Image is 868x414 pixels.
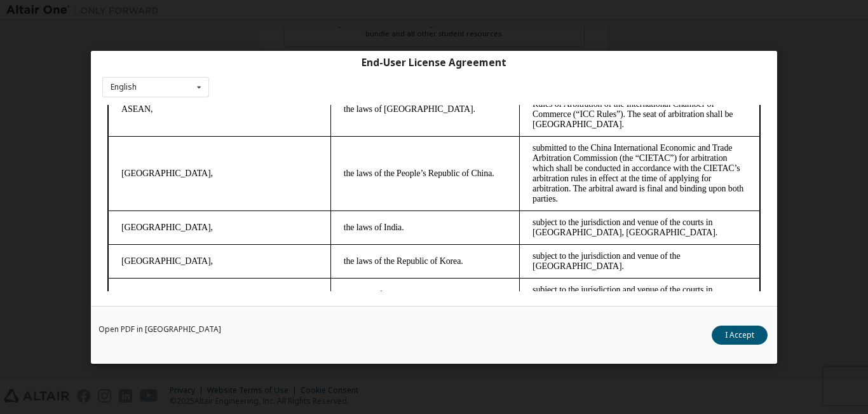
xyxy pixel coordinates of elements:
[111,83,137,91] div: English
[98,325,221,333] a: Open PDF in [GEOGRAPHIC_DATA]
[228,173,417,207] td: the laws of [GEOGRAPHIC_DATA].
[417,173,658,207] td: subject to the jurisdiction and venue of the courts in [GEOGRAPHIC_DATA], [GEOGRAPHIC_DATA].
[417,106,658,139] td: subject to the jurisdiction and venue of the courts in [GEOGRAPHIC_DATA], [GEOGRAPHIC_DATA].
[6,106,228,139] td: [GEOGRAPHIC_DATA],
[228,106,417,139] td: the laws of India.
[6,139,228,173] td: [GEOGRAPHIC_DATA],
[6,31,228,106] td: [GEOGRAPHIC_DATA],
[228,139,417,173] td: the laws of the Republic of Korea.
[228,31,417,106] td: the laws of the People’s Republic of China.
[102,56,766,69] div: End-User License Agreement
[417,139,658,173] td: subject to the jurisdiction and venue of the [GEOGRAPHIC_DATA].
[417,31,658,106] td: submitted to the China International Economic and Trade Arbitration Commission (the “CIETAC”) for...
[6,173,228,207] td: [GEOGRAPHIC_DATA],
[712,325,768,344] button: I Accept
